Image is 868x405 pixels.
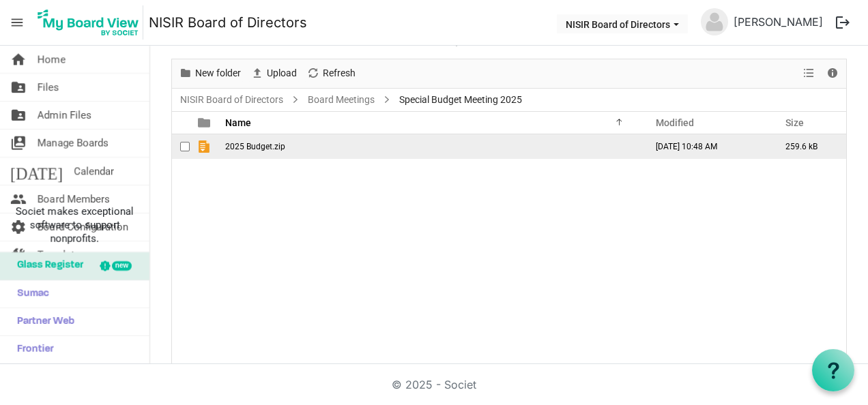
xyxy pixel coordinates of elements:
[10,185,27,213] span: people
[305,91,377,108] a: Board Meetings
[174,59,246,88] div: New folder
[701,8,728,35] img: no-profile-picture.svg
[785,117,804,128] span: Size
[225,117,251,128] span: Name
[321,65,357,82] span: Refresh
[10,280,49,307] span: Sumac
[10,102,27,129] span: folder_shared
[10,74,27,101] span: folder_shared
[172,134,190,159] td: checkbox
[149,9,307,36] a: NISIR Board of Directors
[225,142,285,151] span: 2025 Budget.zip
[10,252,83,280] span: Glass Register
[656,117,694,128] span: Modified
[38,46,66,73] span: Home
[396,91,525,108] span: Special Budget Meeting 2025
[10,46,27,73] span: home
[38,130,108,157] span: Manage Boards
[194,65,242,82] span: New folder
[10,308,74,335] span: Partner Web
[38,102,91,129] span: Admin Files
[10,157,63,185] span: [DATE]
[33,5,143,40] img: My Board View Logo
[821,59,844,88] div: Details
[392,378,476,391] a: © 2025 - Societ
[221,134,641,159] td: 2025 Budget.zip is template cell column header Name
[190,134,221,159] td: is template cell column header type
[771,134,846,159] td: 259.6 kB is template cell column header Size
[248,65,300,82] button: Upload
[74,157,114,185] span: Calendar
[824,65,842,82] button: Details
[728,8,828,35] a: [PERSON_NAME]
[265,65,298,82] span: Upload
[38,74,59,101] span: Files
[828,8,857,37] button: logout
[4,10,30,35] span: menu
[10,336,54,363] span: Frontier
[10,130,27,157] span: switch_account
[6,205,143,245] span: Societ makes exceptional software to support nonprofits.
[304,65,358,82] button: Refresh
[177,65,244,82] button: New folder
[112,261,132,271] div: new
[800,65,817,82] button: View dropdownbutton
[798,59,821,88] div: View
[246,59,302,88] div: Upload
[33,5,149,40] a: My Board View Logo
[177,91,286,108] a: NISIR Board of Directors
[641,134,771,159] td: January 10, 2025 10:48 AM column header Modified
[557,14,688,33] button: NISIR Board of Directors dropdownbutton
[302,59,360,88] div: Refresh
[38,185,110,213] span: Board Members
